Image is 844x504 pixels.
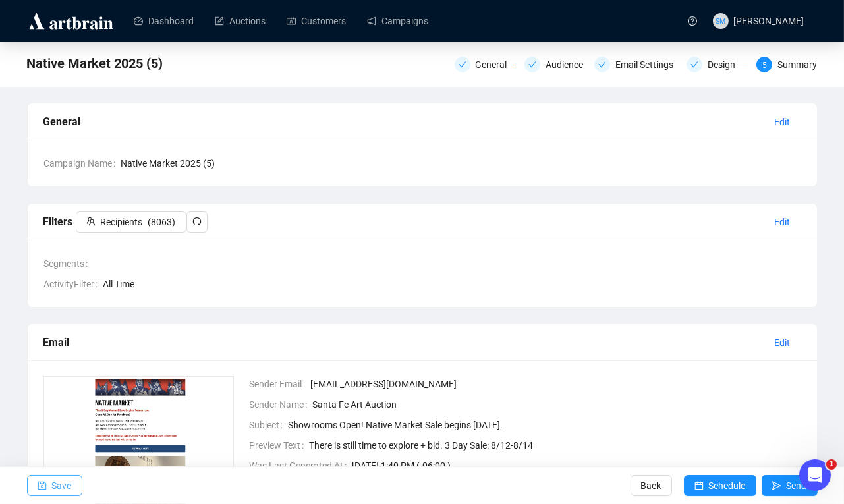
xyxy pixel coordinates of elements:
[192,217,202,226] span: redo
[708,57,743,72] div: Design
[764,111,801,132] button: Edit
[103,277,801,291] span: All Time
[27,53,163,74] span: Native Market 2025 (5)
[27,11,115,32] img: logo
[44,277,103,291] span: ActivityFilter
[716,15,725,26] span: SM
[287,4,346,38] a: Customers
[688,16,697,26] span: question-circle
[43,215,208,228] span: Filters
[615,57,681,72] div: Email Settings
[101,215,143,229] span: Recipients
[687,57,748,72] div: Design
[756,57,817,72] div: 5Summary
[249,418,288,432] span: Subject
[249,397,312,412] span: Sender Name
[764,211,801,233] button: Edit
[249,438,309,453] span: Preview Text
[43,334,764,350] div: Email
[215,4,266,38] a: Auctions
[288,418,801,432] span: Showrooms Open! Native Market Sale begins [DATE].
[799,459,831,491] iframe: Intercom live chat
[312,397,801,412] span: Santa Fe Art Auction
[134,4,194,38] a: Dashboard
[709,467,746,504] span: Schedule
[598,61,606,69] span: check
[734,16,804,26] span: [PERSON_NAME]
[775,335,791,350] span: Edit
[249,459,352,473] span: Was Last Generated At
[694,481,704,490] span: calendar
[690,61,698,69] span: check
[787,467,807,504] span: Send
[249,377,310,391] span: Sender Email
[309,438,801,453] span: There is still time to explore + bid. 3 Day Sale: 8/12-8/14
[826,459,837,470] span: 1
[775,215,791,229] span: Edit
[121,156,801,171] span: Native Market 2025 (5)
[764,332,801,353] button: Edit
[86,217,96,226] span: team
[459,61,466,69] span: check
[455,57,517,72] div: General
[310,377,801,391] span: [EMAIL_ADDRESS][DOMAIN_NAME]
[775,115,791,129] span: Edit
[148,215,176,229] span: ( 8063 )
[777,57,817,72] div: Summary
[44,256,94,271] span: Segments
[367,4,428,38] a: Campaigns
[38,481,47,490] span: save
[594,57,679,72] div: Email Settings
[762,475,818,496] button: Send
[684,475,756,496] button: Schedule
[352,459,801,473] span: [DATE] 1:40 PM (-06:00 )
[52,467,72,504] span: Save
[524,57,586,72] div: Audience
[631,475,672,496] button: Back
[772,481,781,490] span: send
[762,61,767,70] span: 5
[528,61,536,69] span: check
[546,57,591,72] div: Audience
[641,467,661,504] span: Back
[476,57,515,72] div: General
[76,211,186,233] button: Recipients(8063)
[27,475,82,496] button: Save
[43,113,764,130] div: General
[44,156,121,171] span: Campaign Name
